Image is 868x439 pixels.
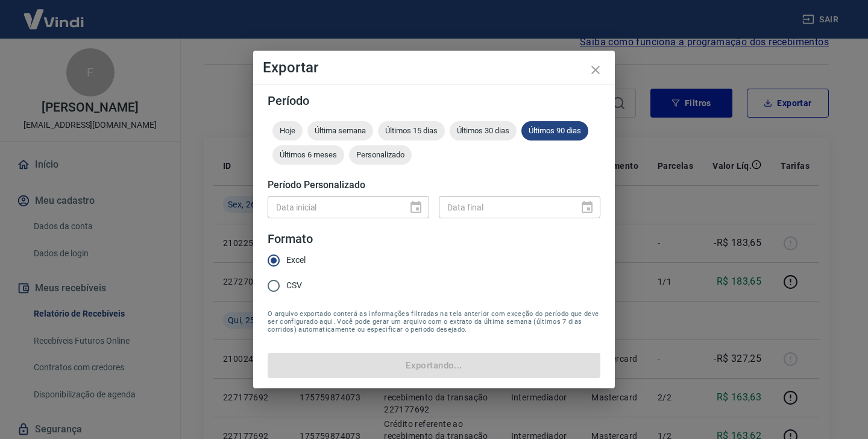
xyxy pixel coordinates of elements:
div: Última semana [307,121,373,141]
button: close [581,55,610,84]
h5: Período [268,95,600,107]
h4: Exportar [263,60,605,75]
div: Hoje [272,121,303,141]
div: Personalizado [349,145,412,165]
input: DD/MM/YYYY [268,196,399,218]
span: Última semana [307,126,373,135]
span: Últimos 30 dias [450,126,517,135]
span: CSV [286,279,302,292]
span: Personalizado [349,150,412,159]
span: Últimos 6 meses [272,150,344,159]
span: Últimos 90 dias [521,126,588,135]
h5: Período Personalizado [268,179,600,191]
span: Excel [286,254,306,267]
div: Últimos 15 dias [378,121,445,141]
legend: Formato [268,230,313,248]
input: DD/MM/YYYY [439,196,570,218]
span: Últimos 15 dias [378,126,445,135]
div: Últimos 30 dias [450,121,517,141]
span: O arquivo exportado conterá as informações filtradas na tela anterior com exceção do período que ... [268,310,600,333]
div: Últimos 6 meses [272,145,344,165]
div: Últimos 90 dias [521,121,588,141]
span: Hoje [272,126,303,135]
